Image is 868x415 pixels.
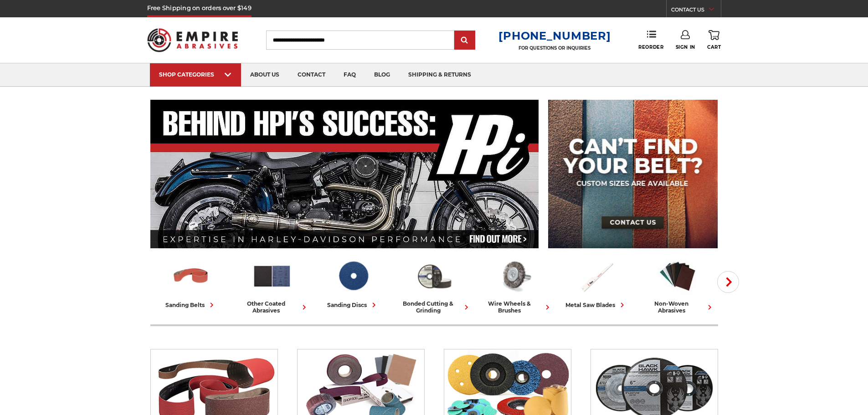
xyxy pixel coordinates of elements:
a: wire wheels & brushes [478,256,552,314]
a: contact [288,63,334,87]
span: Sign In [676,44,695,50]
a: sanding belts [154,256,228,310]
img: Metal Saw Blades [576,256,616,296]
img: Bonded Cutting & Grinding [414,256,454,296]
img: Non-woven Abrasives [657,256,698,296]
div: SHOP CATEGORIES [159,71,232,78]
a: shipping & returns [399,63,480,87]
a: metal saw blades [560,256,633,310]
a: sanding discs [316,256,390,310]
a: faq [334,63,365,87]
a: Cart [707,30,721,50]
img: Empire Abrasives [147,22,238,58]
img: Banner for an interview featuring Horsepower Inc who makes Harley performance upgrades featured o... [150,100,539,248]
div: other coated abrasives [235,300,309,314]
img: Sanding Discs [333,256,373,296]
span: Reorder [638,44,663,50]
a: other coated abrasives [235,256,309,314]
a: blog [365,63,399,87]
button: Next [717,271,739,293]
a: non-woven abrasives [641,256,714,314]
a: [PHONE_NUMBER] [498,29,611,42]
p: FOR QUESTIONS OR INQUIRIES [498,45,611,51]
img: Wire Wheels & Brushes [495,256,535,296]
a: CONTACT US [671,5,721,17]
div: sanding belts [165,300,216,310]
a: bonded cutting & grinding [397,256,471,314]
div: non-woven abrasives [641,300,714,314]
div: sanding discs [327,300,379,310]
img: Other Coated Abrasives [252,256,292,296]
a: about us [241,63,288,87]
div: bonded cutting & grinding [397,300,471,314]
a: Reorder [638,30,663,50]
div: metal saw blades [565,300,627,310]
div: wire wheels & brushes [478,300,552,314]
img: promo banner for custom belts. [548,100,718,248]
input: Submit [456,31,474,50]
span: Cart [707,44,721,50]
img: Sanding Belts [171,256,211,296]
